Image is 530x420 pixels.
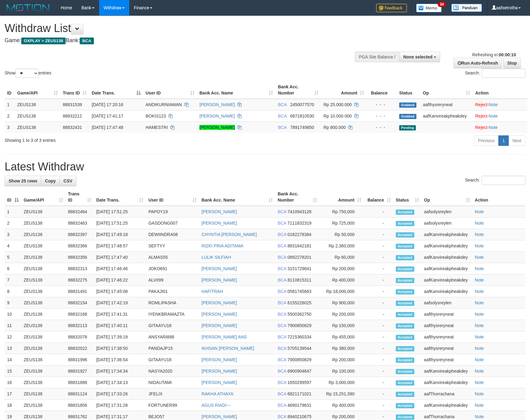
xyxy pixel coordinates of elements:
[94,188,146,206] th: Date Trans.: activate to sort column ascending
[94,354,146,366] td: [DATE] 17:36:54
[475,232,484,237] a: Note
[475,346,484,351] a: Note
[422,343,472,354] td: aafthysreryneat
[475,289,484,294] a: Note
[21,286,66,297] td: ZEUS138
[5,161,525,173] h1: Latest Withdraw
[319,229,364,240] td: Rp 50,000
[376,4,407,12] img: Feedback.jpg
[21,320,66,331] td: ZEUS138
[364,366,393,377] td: -
[66,240,94,252] td: 88832366
[21,263,66,274] td: ZEUS138
[396,301,414,306] span: Accepted
[146,366,199,377] td: NASYA2020
[369,124,394,130] div: - - -
[319,354,364,366] td: Rp 200,000
[60,81,89,99] th: Trans ID: activate to sort column ascending
[202,255,231,260] a: LULIK SILFIAH
[5,252,21,263] td: 5
[5,69,51,78] label: Show entries
[63,102,82,107] span: 88831539
[396,221,414,226] span: Accepted
[143,81,197,99] th: User ID: activate to sort column ascending
[422,252,472,263] td: aafKanvireakpheakdey
[66,263,94,274] td: 88832313
[5,366,21,377] td: 15
[21,240,66,252] td: ZEUS138
[278,125,287,130] span: BCA
[489,114,498,118] a: Note
[364,274,393,286] td: -
[287,232,311,237] span: Copy 0182278384 to clipboard
[5,286,21,297] td: 8
[278,312,286,317] span: BCA
[5,22,347,34] h1: Withdraw List
[21,218,66,229] td: ZEUS138
[5,3,51,12] img: MOTION_logo.png
[287,289,311,294] span: Copy 0581745663 to clipboard
[21,331,66,343] td: ZEUS138
[199,125,235,130] a: [PERSON_NAME]
[66,252,94,263] td: 88832356
[278,266,286,271] span: BCA
[199,188,275,206] th: Bank Acc. Name: activate to sort column ascending
[475,312,484,317] a: Note
[94,366,146,377] td: [DATE] 17:34:34
[94,274,146,286] td: [DATE] 17:46:22
[482,176,525,185] input: Search:
[202,289,223,294] a: HAFITRAH
[146,252,199,263] td: ALMAS55
[15,99,60,110] td: ZEUS138
[199,102,235,107] a: [PERSON_NAME]
[5,354,21,366] td: 14
[403,54,432,59] span: None selected
[146,188,199,206] th: User ID: activate to sort column ascending
[5,229,21,240] td: 3
[287,357,311,362] span: Copy 7900850829 to clipboard
[420,81,473,99] th: Op: activate to sort column ascending
[146,354,199,366] td: GITAAYU18
[422,274,472,286] td: aafKanvireakpheakdey
[287,209,311,214] span: Copy 7410943128 to clipboard
[396,346,414,351] span: Accepted
[146,114,166,118] span: BOKIS123
[454,58,502,68] a: Run Auto-Refresh
[21,206,66,218] td: ZEUS138
[323,102,352,107] span: Rp 25.000.000
[396,335,414,340] span: Accepted
[364,252,393,263] td: -
[94,252,146,263] td: [DATE] 17:47:40
[92,125,123,130] span: [DATE] 17:47:48
[475,369,484,374] a: Note
[278,300,286,305] span: BCA
[21,252,66,263] td: ZEUS138
[396,210,414,215] span: Accepted
[321,81,367,99] th: Amount: activate to sort column ascending
[202,209,237,214] a: [PERSON_NAME]
[475,278,484,282] a: Note
[364,286,393,297] td: -
[278,102,287,107] span: BCA
[364,320,393,331] td: -
[5,81,15,99] th: ID
[364,297,393,309] td: -
[420,99,473,110] td: aafthysreryneat
[319,218,364,229] td: Rp 725,000
[66,309,94,320] td: 88832168
[5,176,41,186] a: Show 25 rows
[5,38,347,44] h4: Game: Bank:
[94,240,146,252] td: [DATE] 17:48:57
[319,297,364,309] td: Rp 900,000
[287,334,311,339] span: Copy 7215360334 to clipboard
[396,289,414,294] span: Accepted
[475,323,484,328] a: Note
[5,99,15,110] td: 1
[422,240,472,252] td: aafKanvireakpheakdey
[396,255,414,260] span: Accepted
[202,300,237,305] a: [PERSON_NAME]
[63,178,72,183] span: CSV
[146,240,199,252] td: SEFTYY
[5,206,21,218] td: 1
[63,114,82,118] span: 88832212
